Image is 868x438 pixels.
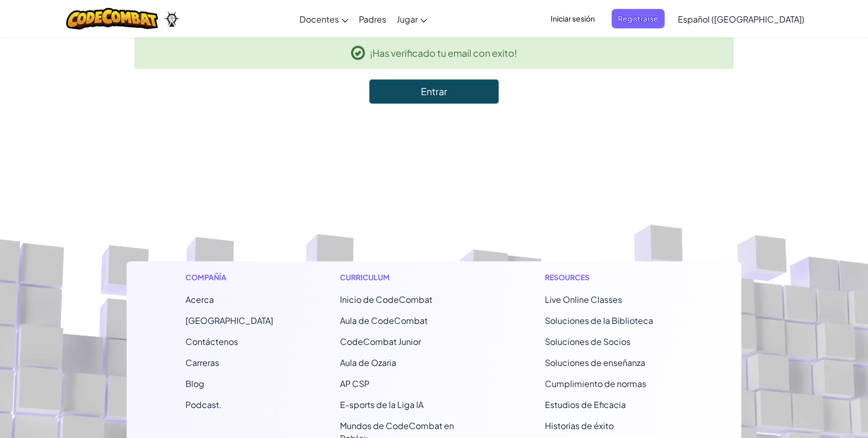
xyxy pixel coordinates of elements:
[612,9,665,28] button: Registrarse
[185,378,204,389] a: Blog
[545,315,653,326] a: Soluciones de la Biblioteca
[163,11,180,27] img: Ozaria
[545,294,622,305] a: Live Online Classes
[545,357,645,368] a: Soluciones de enseñanza
[397,14,418,25] span: Jugar
[185,315,273,326] a: [GEOGRAPHIC_DATA]
[340,294,432,305] span: Inicio de CodeCombat
[545,399,626,410] a: Estudios de Eficacia
[545,336,631,347] a: Soluciones de Socios
[340,378,369,389] a: AP CSP
[185,272,273,283] h1: Compañía
[185,357,219,368] a: Carreras
[66,8,158,29] img: CodeCombat logo
[340,272,478,283] h1: Curriculum
[340,399,423,410] a: E-sports de la Liga IA
[673,5,810,33] a: Español ([GEOGRAPHIC_DATA])
[299,14,339,25] span: Docentes
[370,45,517,60] span: ¡Has verificado tu email con exito!
[340,336,421,347] a: CodeCombat Junior
[369,79,499,104] a: Entrar
[544,9,601,28] button: Iniciar sesión
[185,399,222,410] a: Podcast.
[545,420,614,431] a: Historias de éxito
[185,336,238,347] span: Contáctenos
[294,5,354,33] a: Docentes
[678,14,804,25] span: Español ([GEOGRAPHIC_DATA])
[340,315,428,326] a: Aula de CodeCombat
[545,378,646,389] a: Cumplimiento de normas
[391,5,432,33] a: Jugar
[354,5,391,33] a: Padres
[545,272,683,283] h1: Resources
[185,294,214,305] a: Acerca
[340,357,396,368] a: Aula de Ozaria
